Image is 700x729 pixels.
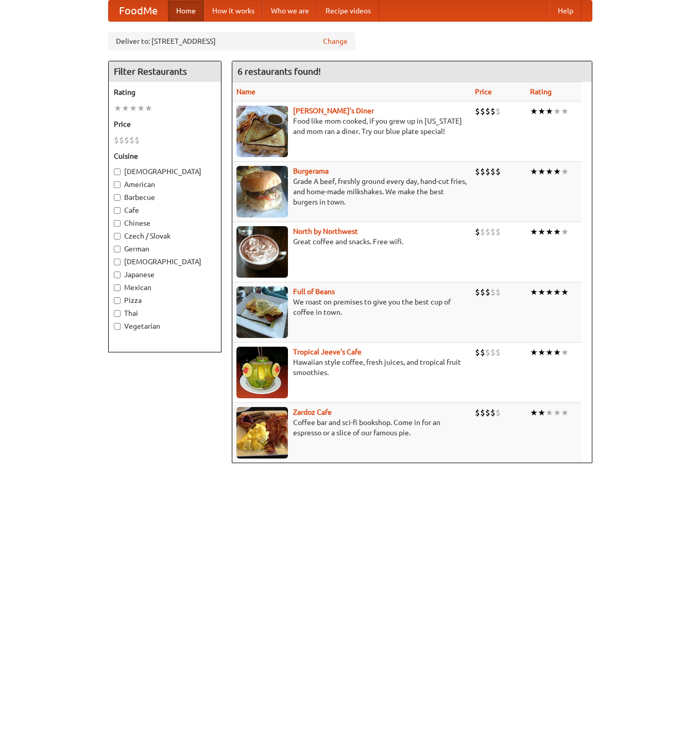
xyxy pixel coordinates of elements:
[293,408,332,416] a: Zardoz Cafe
[490,166,496,177] li: $
[480,347,485,358] li: $
[114,134,119,146] li: $
[114,103,122,114] li: ★
[114,87,216,97] h5: Rating
[129,103,137,114] li: ★
[204,1,263,21] a: How it works
[293,227,358,235] a: North by Northwest
[236,176,467,207] p: Grade A beef, freshly ground every day, hand-cut fries, and home-made milkshakes. We make the bes...
[475,226,480,238] li: $
[553,226,561,238] li: ★
[114,220,121,227] input: Chinese
[485,226,490,238] li: $
[530,106,538,117] li: ★
[496,286,501,298] li: $
[480,286,485,298] li: $
[538,226,545,238] li: ★
[553,407,561,418] li: ★
[114,321,216,331] label: Vegetarian
[114,297,121,304] input: Pizza
[236,116,467,137] p: Food like mom cooked, if you grew up in [US_STATE] and mom ran a diner. Try our blue plate special!
[124,134,129,146] li: $
[293,167,329,175] a: Burgerama
[538,166,545,177] li: ★
[114,181,121,188] input: American
[545,347,553,358] li: ★
[236,88,255,96] a: Name
[475,106,480,117] li: $
[236,236,467,247] p: Great coffee and snacks. Free wifi.
[485,106,490,117] li: $
[236,166,288,217] img: burgerama.jpg
[114,119,216,129] h5: Price
[545,106,553,117] li: ★
[119,134,124,146] li: $
[561,166,569,177] li: ★
[293,348,362,356] a: Tropical Jeeve's Cafe
[114,246,121,252] input: German
[545,166,553,177] li: ★
[323,36,348,46] a: Change
[114,257,216,267] label: [DEMOGRAPHIC_DATA]
[530,286,538,298] li: ★
[480,407,485,418] li: $
[114,194,121,201] input: Barbecue
[129,134,134,146] li: $
[236,357,467,378] p: Hawaiian style coffee, fresh juices, and tropical fruit smoothies.
[236,286,288,338] img: beans.jpg
[236,417,467,438] p: Coffee bar and sci-fi bookshop. Come in for an espresso or a slice of our famous pie.
[114,166,216,177] label: [DEMOGRAPHIC_DATA]
[317,1,379,21] a: Recipe videos
[553,166,561,177] li: ★
[137,103,145,114] li: ★
[490,347,496,358] li: $
[496,166,501,177] li: $
[475,407,480,418] li: $
[485,286,490,298] li: $
[293,107,374,115] a: [PERSON_NAME]'s Diner
[114,295,216,306] label: Pizza
[490,407,496,418] li: $
[237,66,321,76] ng-pluralize: 6 restaurants found!
[545,226,553,238] li: ★
[114,310,121,317] input: Thai
[490,106,496,117] li: $
[114,207,121,214] input: Cafe
[114,282,216,293] label: Mexican
[553,347,561,358] li: ★
[553,286,561,298] li: ★
[553,106,561,117] li: ★
[530,88,552,96] a: Rating
[485,166,490,177] li: $
[114,231,216,241] label: Czech / Slovak
[114,269,216,280] label: Japanese
[293,287,335,296] b: Full of Beans
[109,1,168,21] a: FoodMe
[114,233,121,240] input: Czech / Slovak
[538,407,545,418] li: ★
[496,106,501,117] li: $
[114,284,121,291] input: Mexican
[236,297,467,317] p: We roast on premises to give you the best cup of coffee in town.
[236,347,288,398] img: jeeves.jpg
[263,1,317,21] a: Who we are
[538,106,545,117] li: ★
[561,407,569,418] li: ★
[480,166,485,177] li: $
[114,308,216,318] label: Thai
[475,88,492,96] a: Price
[530,347,538,358] li: ★
[145,103,152,114] li: ★
[480,106,485,117] li: $
[168,1,204,21] a: Home
[108,32,355,50] div: Deliver to: [STREET_ADDRESS]
[109,61,221,82] h4: Filter Restaurants
[236,407,288,459] img: zardoz.jpg
[485,347,490,358] li: $
[561,106,569,117] li: ★
[550,1,582,21] a: Help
